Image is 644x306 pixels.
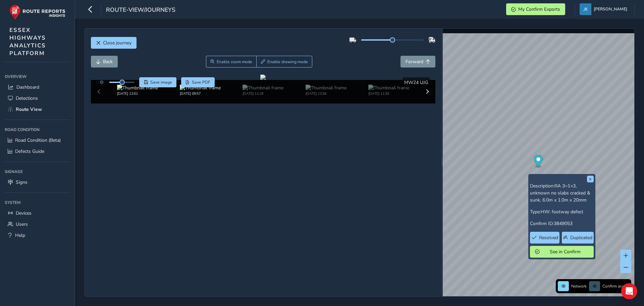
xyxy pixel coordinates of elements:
img: Thumbnail frame [306,85,346,91]
a: Users [5,219,70,230]
div: [DATE] 12:36 [306,91,346,96]
span: Network [571,283,587,289]
a: Signs [5,177,70,188]
div: [DATE] 11:30 [368,91,409,96]
a: Devices [5,208,70,219]
img: rr logo [9,5,65,20]
span: Duplicated [570,234,592,241]
button: Draw [256,56,312,68]
p: Type: [530,208,594,215]
span: Forward [406,58,423,65]
span: Devices [16,210,32,216]
p: Description: [530,182,594,204]
span: route-view/journeys [106,6,175,15]
button: Close journey [91,37,137,49]
span: Back [103,58,113,65]
span: RA 3=1×3, unknown no slabs cracked & sunk, 6.0m x 1.0m x 20mm [530,183,590,203]
a: Detections [5,93,70,104]
div: [DATE] 09:57 [180,91,221,96]
button: Duplicated [562,232,593,244]
span: My Confirm Exports [518,6,560,12]
a: Help [5,230,70,241]
span: ESSEX HIGHWAYS ANALYTICS PLATFORM [9,26,46,57]
span: Help [15,232,25,238]
span: Enable zoom mode [217,59,252,64]
span: Confirm assets [602,283,629,289]
img: Thumbnail frame [117,85,158,91]
button: My Confirm Exports [506,3,565,15]
span: Road Condition (Beta) [15,137,61,143]
div: Road Condition [5,125,70,135]
span: Signs [16,179,28,185]
span: Defects Guide [15,148,44,155]
span: HW: footway defect [541,209,583,215]
a: Road Condition (Beta) [5,135,70,146]
span: Close journey [103,40,131,46]
button: PDF [181,77,215,87]
div: Overview [5,72,70,82]
span: Users [16,221,28,227]
span: MW24 UJG [404,79,428,86]
span: Dashboard [16,84,39,90]
img: diamond-layout [580,3,591,15]
span: Save PDF [192,80,210,85]
span: Save image [150,80,172,85]
div: System [5,198,70,208]
button: Resolved [530,232,560,244]
button: Forward [400,56,435,68]
button: Save [139,77,176,87]
span: Enable drawing mode [267,59,308,64]
button: See in Confirm [530,246,594,258]
p: Confirm ID: [530,220,594,227]
span: Detections [16,95,38,101]
img: Thumbnail frame [180,85,221,91]
a: Route View [5,104,70,115]
span: 3849053 [554,220,573,227]
div: Map marker [534,155,543,169]
button: x [587,176,594,182]
img: Thumbnail frame [368,85,409,91]
button: [PERSON_NAME] [580,3,630,15]
div: Open Intercom Messenger [621,283,637,299]
button: Zoom [206,56,257,68]
a: Defects Guide [5,146,70,157]
div: [DATE] 12:01 [117,91,158,96]
a: Dashboard [5,82,70,93]
span: [PERSON_NAME] [594,3,627,15]
img: Thumbnail frame [243,85,283,91]
div: Signage [5,167,70,177]
span: Resolved [539,234,558,241]
span: Route View [16,106,42,113]
button: Back [91,56,118,68]
div: [DATE] 11:18 [243,91,283,96]
span: See in Confirm [542,249,589,255]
